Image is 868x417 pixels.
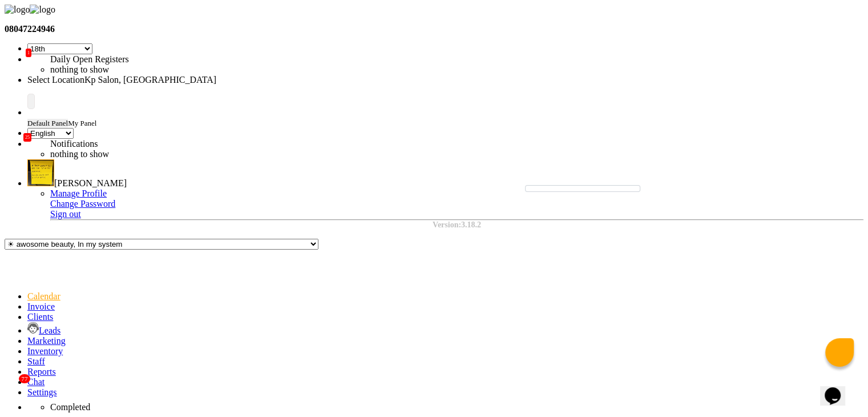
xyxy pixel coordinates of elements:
img: logo [30,5,55,15]
img: logo [5,5,30,15]
span: 77 [19,374,30,383]
span: Chat [27,377,45,387]
a: Clients [27,312,53,322]
a: Marketing [27,336,66,346]
div: Daily Open Registers [50,54,336,65]
span: My Panel [68,119,96,127]
a: Calendar [27,291,60,301]
div: Notifications [50,139,336,149]
a: Settings [27,387,57,397]
li: nothing to show [50,65,336,75]
a: Change Password [50,199,115,209]
a: Invoice [27,302,55,311]
a: Reports [27,367,56,376]
b: 08047224946 [5,24,55,34]
iframe: chat widget [820,371,857,406]
a: Sign out [50,209,81,219]
a: Staff [27,356,45,366]
span: Completed [50,402,90,412]
a: Manage Profile [50,189,107,198]
span: [PERSON_NAME] [54,178,127,188]
span: 25 [23,133,31,142]
span: Default Panel [27,119,68,127]
a: 77Chat [27,377,45,387]
span: 1 [26,49,31,57]
a: Inventory [27,346,63,356]
img: Dhiraj Mokal [27,159,54,186]
li: nothing to show [50,149,336,159]
span: Leads [39,326,60,335]
div: Version:3.18.2 [50,220,863,230]
a: Leads [27,326,60,335]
